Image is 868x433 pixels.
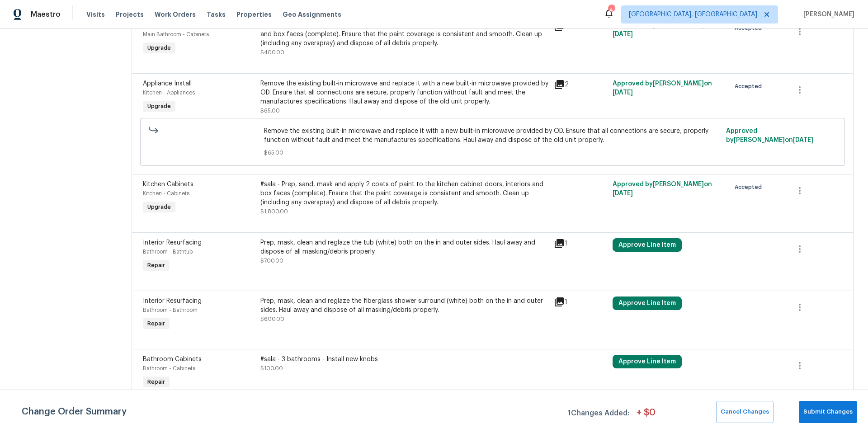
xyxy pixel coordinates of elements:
[260,21,549,48] div: # Sala - Prep, sand, mask and apply 2 coats of paint to the bathroom cabinet doors, interiors and...
[608,5,614,14] div: 4
[554,297,607,307] div: 1
[143,366,195,371] span: Bathroom - Cabinets
[144,202,175,212] span: Upgrade
[260,79,549,106] div: Remove the existing built-in microwave and replace it with a new built-in microwave provided by O...
[793,137,813,143] span: [DATE]
[143,298,202,304] span: Interior Resurfacing
[143,191,189,196] span: Kitchen - Cabinets
[144,377,169,386] span: Repair
[260,209,288,214] span: $1,800.00
[143,80,192,87] span: Appliance Install
[637,408,656,423] span: + $ 0
[613,89,633,96] span: [DATE]
[144,102,175,111] span: Upgrade
[613,80,712,96] span: Approved by [PERSON_NAME] on
[260,366,283,371] span: $100.00
[144,261,169,270] span: Repair
[143,307,198,313] span: Bathroom - Bathroom
[260,238,549,256] div: Prep, mask, clean and reglaze the tub (white) both on the in and outer sides. Haul away and dispo...
[613,181,712,197] span: Approved by [PERSON_NAME] on
[716,401,774,423] button: Cancel Changes
[143,181,193,188] span: Kitchen Cabinets
[143,249,193,254] span: Bathroom - Bathtub
[726,128,813,143] span: Approved by [PERSON_NAME] on
[143,240,202,246] span: Interior Resurfacing
[803,407,853,417] span: Submit Changes
[613,355,682,368] button: Approve Line Item
[86,10,105,19] span: Visits
[144,319,169,328] span: Repair
[143,32,209,37] span: Main Bathroom - Cabinets
[735,183,765,192] span: Accepted
[800,10,854,19] span: [PERSON_NAME]
[260,316,284,322] span: $600.00
[260,258,283,264] span: $700.00
[143,22,202,28] span: Bathroom Cabinets
[735,82,765,91] span: Accepted
[260,50,284,55] span: $400.00
[260,297,549,315] div: Prep, mask, clean and reglaze the fiberglass shower surround (white) both on the in and outer sid...
[155,10,196,19] span: Work Orders
[283,10,341,19] span: Geo Assignments
[116,10,144,19] span: Projects
[260,180,549,207] div: #sala - Prep, sand, mask and apply 2 coats of paint to the kitchen cabinet doors, interiors and b...
[613,190,633,197] span: [DATE]
[721,407,769,417] span: Cancel Changes
[554,238,607,249] div: 1
[260,355,549,364] div: #sala - 3 bathrooms - Install new knobs
[143,356,202,362] span: Bathroom Cabinets
[568,405,629,423] span: 1 Changes Added:
[613,31,633,38] span: [DATE]
[144,43,175,52] span: Upgrade
[613,238,682,252] button: Approve Line Item
[260,108,280,113] span: $65.00
[264,148,721,157] span: $65.00
[22,401,127,423] span: Change Order Summary
[629,10,757,19] span: [GEOGRAPHIC_DATA], [GEOGRAPHIC_DATA]
[613,22,712,38] span: Approved by [PERSON_NAME] on
[799,401,857,423] button: Submit Changes
[554,79,607,90] div: 2
[264,127,721,145] span: Remove the existing built-in microwave and replace it with a new built-in microwave provided by O...
[236,10,272,19] span: Properties
[31,10,61,19] span: Maestro
[613,297,682,310] button: Approve Line Item
[207,11,226,18] span: Tasks
[143,90,195,95] span: Kitchen - Appliances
